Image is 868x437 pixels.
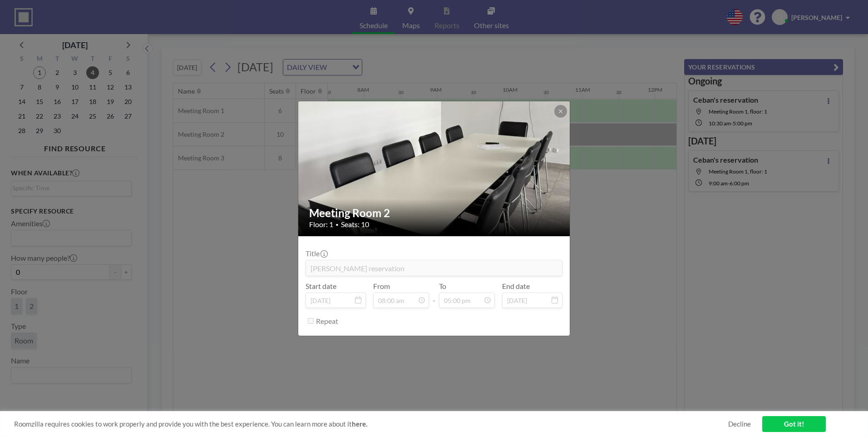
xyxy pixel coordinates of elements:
[306,260,562,276] input: (No title)
[728,420,751,428] a: Decline
[335,221,339,228] span: •
[306,249,327,258] label: Title
[352,420,367,428] a: here.
[502,282,530,291] label: End date
[309,206,560,220] h2: Meeting Room 2
[306,282,336,291] label: Start date
[341,220,369,229] span: Seats: 10
[14,420,728,428] span: Roomzilla requires cookies to work properly and provide you with the best experience. You can lea...
[309,220,333,229] span: Floor: 1
[439,282,446,291] label: To
[762,416,826,432] a: Got it!
[433,285,435,305] span: -
[373,282,390,291] label: From
[316,317,338,326] label: Repeat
